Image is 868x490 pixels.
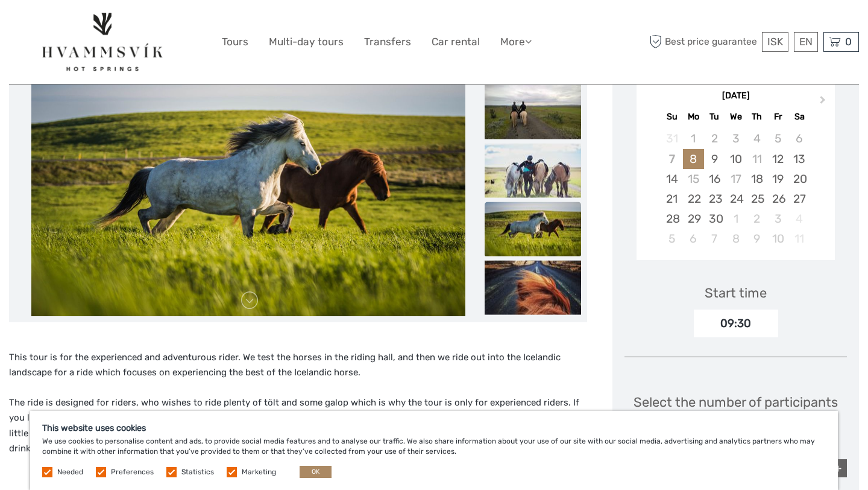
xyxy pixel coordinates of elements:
[661,129,682,148] div: Not available Sunday, August 31st, 2025
[661,109,682,125] div: Su
[746,169,767,189] div: Choose Thursday, September 18th, 2025
[746,209,767,229] div: Choose Thursday, October 2nd, 2025
[843,36,854,48] span: 0
[767,129,788,148] div: Not available Friday, September 5th, 2025
[794,32,818,52] div: EN
[683,109,704,125] div: Mo
[767,149,788,169] div: Choose Friday, September 12th, 2025
[485,261,581,315] img: 72fea47ed15d481396e7ebd577c8471f_slider_thumbnail.jpeg
[788,209,810,229] div: Not available Saturday, October 4th, 2025
[704,209,725,229] div: Choose Tuesday, September 30th, 2025
[704,189,725,209] div: Choose Tuesday, September 23rd, 2025
[705,284,767,302] div: Start time
[725,149,746,169] div: Choose Wednesday, September 10th, 2025
[788,149,810,169] div: Choose Saturday, September 13th, 2025
[767,109,788,125] div: Fr
[661,149,682,169] div: Not available Sunday, September 7th, 2025
[788,229,810,249] div: Not available Saturday, October 11th, 2025
[788,109,810,125] div: Sa
[725,189,746,209] div: Choose Wednesday, September 24th, 2025
[181,467,214,477] label: Statistics
[746,129,767,148] div: Not available Thursday, September 4th, 2025
[788,129,810,148] div: Not available Saturday, September 6th, 2025
[829,459,847,477] div: +
[767,36,783,48] span: ISK
[661,209,682,229] div: Choose Sunday, September 28th, 2025
[637,90,835,103] div: [DATE]
[814,93,834,112] button: Next Month
[647,32,759,52] span: Best price guarantee
[704,129,725,148] div: Not available Tuesday, September 2nd, 2025
[704,149,725,169] div: Choose Tuesday, September 9th, 2025
[725,169,746,189] div: Not available Wednesday, September 17th, 2025
[746,229,767,249] div: Choose Thursday, October 9th, 2025
[661,189,682,209] div: Choose Sunday, September 21st, 2025
[139,19,153,33] button: Open LiveChat chat widget
[767,189,788,209] div: Choose Friday, September 26th, 2025
[704,109,725,125] div: Tu
[485,202,581,256] img: 25140a7a05844b949902344866c1d4a3_slider_thumbnail.jpeg
[746,149,767,169] div: Not available Thursday, September 11th, 2025
[39,9,166,75] img: 3060-fc9f4620-2ca8-4157-96cf-ff9fd7402a81_logo_big.png
[634,393,838,446] div: Select the number of participants
[485,85,581,139] img: b2e2b3cf4b4b48e8a416e2e76fd49e72_slider_thumbnail.jpeg
[485,144,581,198] img: be57574ea3464614aaacc6055413ceb6_slider_thumbnail.jpeg
[242,467,276,477] label: Marketing
[683,129,704,148] div: Not available Monday, September 1st, 2025
[364,33,411,51] a: Transfers
[42,423,826,433] h5: This website uses cookies
[269,33,344,51] a: Multi-day tours
[661,169,682,189] div: Choose Sunday, September 14th, 2025
[788,189,810,209] div: Choose Saturday, September 27th, 2025
[500,33,532,51] a: More
[725,209,746,229] div: Choose Wednesday, October 1st, 2025
[725,229,746,249] div: Choose Wednesday, October 8th, 2025
[661,229,682,249] div: Choose Sunday, October 5th, 2025
[111,467,154,477] label: Preferences
[222,33,248,51] a: Tours
[31,27,465,316] img: 25140a7a05844b949902344866c1d4a3_main_slider.jpeg
[9,395,587,457] p: The ride is designed for riders, who wishes to ride plenty of tölt and some galop which is why th...
[57,467,83,477] label: Needed
[746,189,767,209] div: Choose Thursday, September 25th, 2025
[683,169,704,189] div: Not available Monday, September 15th, 2025
[17,21,136,31] p: We're away right now. Please check back later!
[767,229,788,249] div: Choose Friday, October 10th, 2025
[788,169,810,189] div: Choose Saturday, September 20th, 2025
[704,229,725,249] div: Choose Tuesday, October 7th, 2025
[432,33,480,51] a: Car rental
[767,169,788,189] div: Choose Friday, September 19th, 2025
[746,109,767,125] div: Th
[725,109,746,125] div: We
[9,334,587,381] p: This tour is for the experienced and adventurous rider. We test the horses in the riding hall, an...
[704,169,725,189] div: Choose Tuesday, September 16th, 2025
[683,209,704,229] div: Choose Monday, September 29th, 2025
[640,129,831,249] div: month 2025-09
[683,229,704,249] div: Choose Monday, October 6th, 2025
[694,310,778,337] div: 09:30
[725,129,746,148] div: Not available Wednesday, September 3rd, 2025
[767,209,788,229] div: Choose Friday, October 3rd, 2025
[683,149,704,169] div: Choose Monday, September 8th, 2025
[683,189,704,209] div: Choose Monday, September 22nd, 2025
[30,411,838,490] div: We use cookies to personalise content and ads, to provide social media features and to analyse ou...
[300,466,332,478] button: OK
